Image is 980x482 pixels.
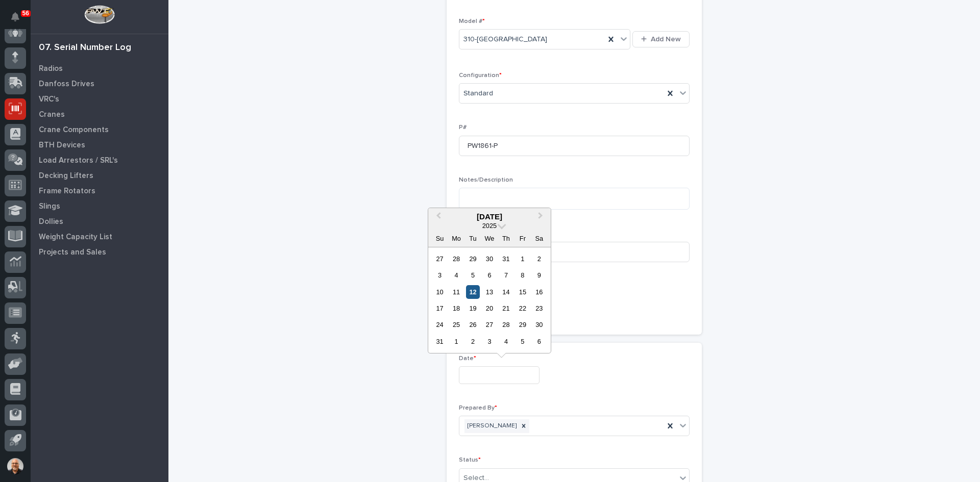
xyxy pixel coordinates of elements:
[464,419,518,433] div: [PERSON_NAME]
[532,252,546,266] div: Choose Saturday, August 2nd, 2025
[516,318,529,332] div: Choose Friday, August 29th, 2025
[433,232,447,245] div: Su
[39,233,112,242] p: Weight Capacity List
[463,34,547,45] span: 310-[GEOGRAPHIC_DATA]
[31,137,168,153] a: BTH Devices
[532,318,546,332] div: Choose Saturday, August 30th, 2025
[39,248,106,257] p: Projects and Sales
[459,18,485,24] span: Model #
[459,124,467,131] span: P#
[499,301,513,315] div: Choose Thursday, August 21st, 2025
[31,91,168,107] a: VRC's
[516,301,529,315] div: Choose Friday, August 22nd, 2025
[459,72,502,79] span: Configuration
[482,301,496,315] div: Choose Wednesday, August 20th, 2025
[39,110,65,119] p: Cranes
[31,229,168,244] a: Weight Capacity List
[466,318,480,332] div: Choose Tuesday, August 26th, 2025
[499,232,513,245] div: Th
[466,301,480,315] div: Choose Tuesday, August 19th, 2025
[466,232,480,245] div: Tu
[499,268,513,282] div: Choose Thursday, August 7th, 2025
[39,202,60,211] p: Slings
[39,125,109,135] p: Crane Components
[482,285,496,299] div: Choose Wednesday, August 13th, 2025
[22,10,29,17] p: 56
[466,335,480,348] div: Choose Tuesday, September 2nd, 2025
[482,335,496,348] div: Choose Wednesday, September 3rd, 2025
[651,35,681,44] span: Add New
[39,42,131,54] div: 07. Serial Number Log
[428,212,551,221] div: [DATE]
[31,244,168,260] a: Projects and Sales
[482,232,496,245] div: We
[39,156,118,165] p: Load Arrestors / SRL's
[482,222,497,230] span: 2025
[449,335,463,348] div: Choose Monday, September 1st, 2025
[433,301,447,315] div: Choose Sunday, August 17th, 2025
[459,177,513,183] span: Notes/Description
[39,141,85,150] p: BTH Devices
[449,268,463,282] div: Choose Monday, August 4th, 2025
[449,285,463,299] div: Choose Monday, August 11th, 2025
[516,335,529,348] div: Choose Friday, September 5th, 2025
[31,153,168,168] a: Load Arrestors / SRL's
[433,335,447,348] div: Choose Sunday, August 31st, 2025
[39,187,95,196] p: Frame Rotators
[532,301,546,315] div: Choose Saturday, August 23rd, 2025
[5,6,26,28] button: Notifications
[31,61,168,76] a: Radios
[532,335,546,348] div: Choose Saturday, September 6th, 2025
[433,285,447,299] div: Choose Sunday, August 10th, 2025
[39,217,63,226] p: Dollies
[532,232,546,245] div: Sa
[482,318,496,332] div: Choose Wednesday, August 27th, 2025
[466,285,480,299] div: Choose Tuesday, August 12th, 2025
[482,252,496,266] div: Choose Wednesday, July 30th, 2025
[516,268,529,282] div: Choose Friday, August 8th, 2025
[433,318,447,332] div: Choose Sunday, August 24th, 2025
[499,252,513,266] div: Choose Thursday, July 31st, 2025
[532,285,546,299] div: Choose Saturday, August 16th, 2025
[431,250,547,350] div: month 2025-08
[449,232,463,245] div: Mo
[482,268,496,282] div: Choose Wednesday, August 6th, 2025
[516,285,529,299] div: Choose Friday, August 15th, 2025
[31,122,168,137] a: Crane Components
[459,405,497,411] span: Prepared By
[39,95,59,104] p: VRC's
[449,301,463,315] div: Choose Monday, August 18th, 2025
[449,318,463,332] div: Choose Monday, August 25th, 2025
[31,76,168,91] a: Danfoss Drives
[499,285,513,299] div: Choose Thursday, August 14th, 2025
[31,214,168,229] a: Dollies
[31,183,168,198] a: Frame Rotators
[466,268,480,282] div: Choose Tuesday, August 5th, 2025
[463,88,493,99] span: Standard
[459,356,476,362] span: Date
[466,252,480,266] div: Choose Tuesday, July 29th, 2025
[31,107,168,122] a: Cranes
[84,5,114,24] img: Workspace Logo
[5,455,26,477] button: users-avatar
[39,80,94,89] p: Danfoss Drives
[433,252,447,266] div: Choose Sunday, July 27th, 2025
[516,252,529,266] div: Choose Friday, August 1st, 2025
[499,318,513,332] div: Choose Thursday, August 28th, 2025
[39,171,93,181] p: Decking Lifters
[31,168,168,183] a: Decking Lifters
[516,232,529,245] div: Fr
[459,457,481,463] span: Status
[429,209,446,225] button: Previous Month
[13,12,26,29] div: Notifications56
[533,209,550,225] button: Next Month
[499,335,513,348] div: Choose Thursday, September 4th, 2025
[632,31,690,47] button: Add New
[31,198,168,214] a: Slings
[433,268,447,282] div: Choose Sunday, August 3rd, 2025
[449,252,463,266] div: Choose Monday, July 28th, 2025
[39,64,63,73] p: Radios
[532,268,546,282] div: Choose Saturday, August 9th, 2025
